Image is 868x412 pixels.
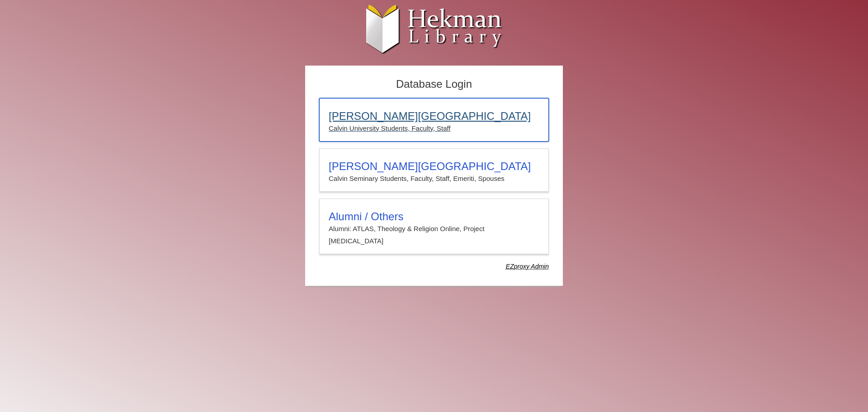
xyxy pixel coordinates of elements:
[506,263,549,270] dfn: Use Alumni login
[329,173,539,185] p: Calvin Seminary Students, Faculty, Staff, Emeriti, Spouses
[329,160,539,173] h3: [PERSON_NAME][GEOGRAPHIC_DATA]
[329,223,539,247] p: Alumni: ATLAS, Theology & Religion Online, Project [MEDICAL_DATA]
[329,110,539,123] h3: [PERSON_NAME][GEOGRAPHIC_DATA]
[319,148,549,192] a: [PERSON_NAME][GEOGRAPHIC_DATA]Calvin Seminary Students, Faculty, Staff, Emeriti, Spouses
[329,210,539,247] summary: Alumni / OthersAlumni: ATLAS, Theology & Religion Online, Project [MEDICAL_DATA]
[329,123,539,134] p: Calvin University Students, Faculty, Staff
[315,75,553,94] h2: Database Login
[329,210,539,223] h3: Alumni / Others
[319,98,549,142] a: [PERSON_NAME][GEOGRAPHIC_DATA]Calvin University Students, Faculty, Staff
